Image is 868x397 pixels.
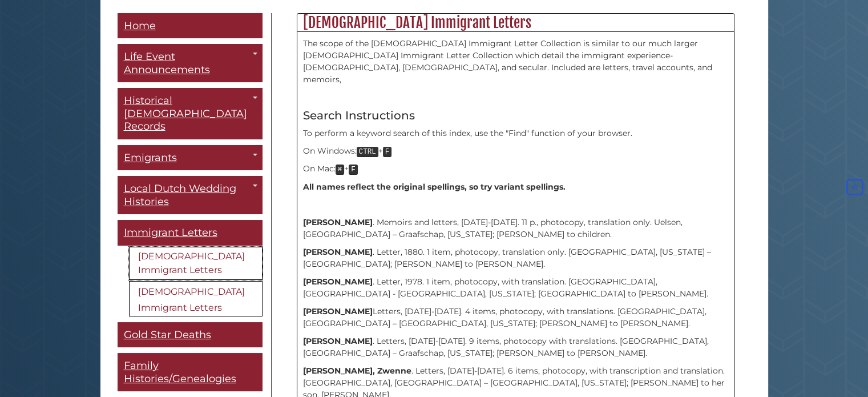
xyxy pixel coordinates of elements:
h4: Search Instructions [303,109,728,122]
a: Home [118,13,263,39]
kbd: F [383,147,392,157]
span: Life Event Announcements [124,50,210,76]
a: [DEMOGRAPHIC_DATA] Immigrant Letters [129,247,263,280]
a: Local Dutch Wedding Histories [118,176,263,214]
a: [DEMOGRAPHIC_DATA] Immigrant Letters [129,281,263,316]
a: Immigrant Letters [118,220,263,246]
h2: [DEMOGRAPHIC_DATA] Immigrant Letters [297,14,734,32]
p: On Windows: + [303,145,728,158]
a: Family Histories/Genealogies [118,353,263,391]
span: Gold Star Deaths [124,328,211,341]
p: . Letter, 1880. 1 item, photocopy, translation only. [GEOGRAPHIC_DATA], [US_STATE] – [GEOGRAPHIC_... [303,246,728,270]
p: To perform a keyword search of this index, use the "Find" function of your browser. [303,127,728,139]
span: Emigrants [124,151,177,164]
a: Back to Top [844,182,865,193]
a: Emigrants [118,145,263,171]
span: Historical [DEMOGRAPHIC_DATA] Records [124,94,247,133]
span: Local Dutch Wedding Histories [124,182,236,208]
strong: [PERSON_NAME], Zwenne [303,366,411,376]
p: . Letter, 1978. 1 item, photocopy, with translation. [GEOGRAPHIC_DATA], [GEOGRAPHIC_DATA] - [GEOG... [303,276,728,300]
span: Home [124,19,156,32]
p: The scope of the [DEMOGRAPHIC_DATA] Immigrant Letter Collection is similar to our much larger [DE... [303,38,728,86]
a: Life Event Announcements [118,44,263,82]
span: Family Histories/Genealogies [124,359,236,385]
kbd: F [349,165,358,175]
strong: [PERSON_NAME] [303,247,373,257]
strong: All names reflect the original spellings, so try variant spellings. [303,182,566,192]
p: Letters, [DATE]-[DATE]. 4 items, photocopy, with translations. [GEOGRAPHIC_DATA], [GEOGRAPHIC_DAT... [303,306,728,330]
strong: [PERSON_NAME] [303,217,373,227]
strong: [PERSON_NAME] [303,276,373,287]
kbd: CTRL [357,147,378,157]
a: Gold Star Deaths [118,322,263,348]
strong: [PERSON_NAME] [303,306,373,316]
span: Immigrant Letters [124,226,217,239]
p: . Memoirs and letters, [DATE]-[DATE]. 11 p., photocopy, translation only. Uelsen, [GEOGRAPHIC_DAT... [303,216,728,240]
kbd: ⌘ [336,165,345,175]
a: Historical [DEMOGRAPHIC_DATA] Records [118,88,263,139]
p: On Mac: + [303,163,728,175]
strong: [PERSON_NAME] [303,336,373,346]
p: . Letters, [DATE]-[DATE]. 9 items, photocopy with translations. [GEOGRAPHIC_DATA], [GEOGRAPHIC_DA... [303,335,728,359]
